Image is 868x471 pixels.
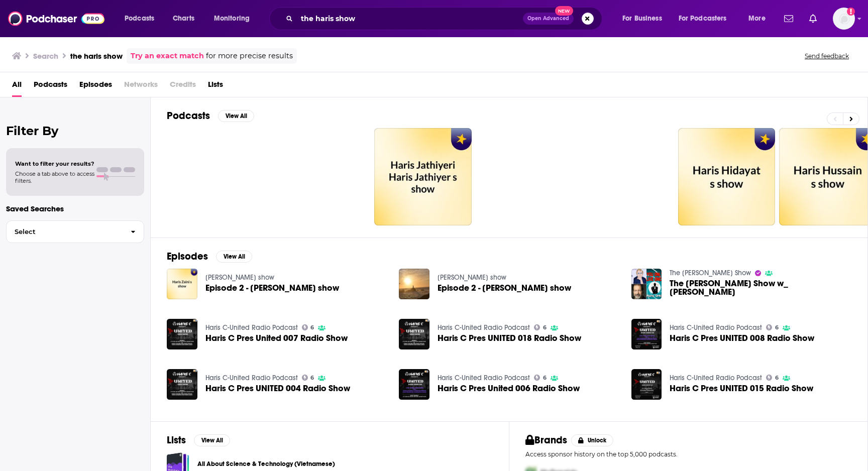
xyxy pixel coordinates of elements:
span: More [748,12,766,26]
img: Haris C Pres United 006 Radio Show [399,369,429,400]
button: View All [194,434,230,446]
a: Haris C Pres UNITED 015 Radio Show [670,384,813,393]
a: Try an exact match [131,50,204,62]
h2: Brands [525,434,567,446]
input: Search podcasts, credits, & more... [297,11,523,27]
button: Unlock [571,434,614,446]
a: Haris C Pres United 006 Radio Show [438,384,580,393]
a: All About Science & Technology (Vietnamese) [197,458,335,469]
a: The Douglas Coleman Show [670,269,751,277]
a: EpisodesView All [167,250,252,263]
img: The Douglas Coleman Show w_ Haris Orkin [631,269,662,299]
a: Haris C Pres UNITED 008 Radio Show [670,334,814,342]
span: Want to filter your results? [15,160,94,167]
h2: Episodes [167,250,208,263]
button: View All [218,110,254,122]
button: open menu [672,11,741,27]
button: Select [6,220,144,243]
a: Show notifications dropdown [805,10,821,27]
svg: Add a profile image [847,8,855,16]
p: Access sponsor history on the top 5,000 podcasts. [525,450,851,458]
a: Haris C-United Radio Podcast [670,374,762,382]
img: Haris C Pres UNITED 008 Radio Show [631,319,662,349]
a: The Douglas Coleman Show w_ Haris Orkin [670,279,851,296]
a: Episodes [79,76,112,97]
a: 6 [534,324,547,330]
span: 6 [543,325,547,330]
button: open menu [741,11,778,27]
span: New [555,6,573,16]
span: Credits [170,76,196,97]
a: Haris C-United Radio Podcast [670,323,762,332]
a: Charts [166,11,200,27]
a: Episode 2 - Haris Zaini's show [205,284,339,292]
img: Haris C Pres United 007 Radio Show [167,319,197,349]
span: Logged in as cduhigg [833,8,855,30]
button: open menu [118,11,167,27]
a: PodcastsView All [167,109,254,122]
span: for more precise results [206,50,293,62]
span: Episode 2 - [PERSON_NAME] show [438,284,571,292]
p: Saved Searches [6,204,144,213]
button: Send feedback [802,52,852,60]
h3: the haris show [70,51,123,61]
a: Haris C Pres United 007 Radio Show [205,334,348,342]
span: For Business [622,12,662,26]
img: Podchaser - Follow, Share and Rate Podcasts [8,9,104,28]
span: 6 [775,325,779,330]
button: open menu [207,11,263,27]
img: User Profile [833,8,855,30]
img: Haris C Pres UNITED 015 Radio Show [631,369,662,400]
a: 6 [302,324,314,330]
span: Select [7,228,123,235]
a: 6 [766,324,779,330]
span: 6 [310,325,314,330]
span: Networks [124,76,158,97]
a: Podcasts [34,76,67,97]
img: Episode 2 - Haris Hussain's show [399,269,429,299]
span: Podcasts [125,12,154,26]
span: Open Advanced [527,16,569,21]
span: Episode 2 - [PERSON_NAME] show [205,284,339,292]
a: ListsView All [167,434,230,446]
button: open menu [615,11,675,27]
span: Monitoring [214,12,250,26]
a: All [12,76,22,97]
span: 6 [543,376,547,380]
a: Lists [208,76,223,97]
img: Haris C Pres UNITED 018 Radio Show [399,319,429,349]
img: Episode 2 - Haris Zaini's show [167,269,197,299]
a: Haris C-United Radio Podcast [438,374,530,382]
span: Choose a tab above to access filters. [15,170,94,184]
span: For Podcasters [679,12,727,26]
h3: Search [33,51,58,61]
a: 6 [302,375,314,381]
a: Haris C Pres UNITED 004 Radio Show [205,384,350,393]
a: Haris C-United Radio Podcast [438,323,530,332]
h2: Lists [167,434,186,446]
a: 6 [534,375,547,381]
img: Haris C Pres UNITED 004 Radio Show [167,369,197,400]
a: Haris C Pres UNITED 018 Radio Show [438,334,581,342]
button: Open AdvancedNew [523,13,574,25]
button: View All [216,251,252,263]
a: Haris C-United Radio Podcast [205,374,298,382]
h2: Podcasts [167,109,210,122]
a: 6 [766,375,779,381]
